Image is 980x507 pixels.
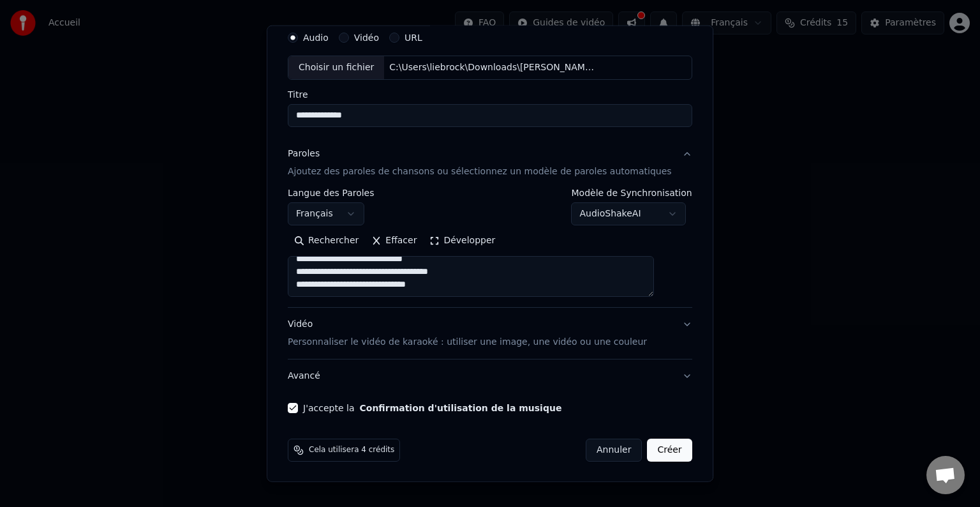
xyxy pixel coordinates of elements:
[586,439,642,462] button: Annuler
[288,188,692,307] div: ParolesAjoutez des paroles de chansons ou sélectionnez un modèle de paroles automatiques
[303,33,329,42] label: Audio
[365,231,423,251] button: Effacer
[288,137,692,188] button: ParolesAjoutez des paroles de chansons ou sélectionnez un modèle de paroles automatiques
[424,231,502,251] button: Développer
[405,33,422,42] label: URL
[648,439,692,462] button: Créer
[288,148,320,160] div: Paroles
[288,231,365,251] button: Rechercher
[288,359,692,393] button: Avancé
[303,404,561,412] label: J'accepte la
[360,404,562,412] button: J'accepte la
[309,445,394,455] span: Cela utilisera 4 crédits
[288,56,384,79] div: Choisir un fichier
[288,90,692,99] label: Titre
[572,188,692,197] label: Modèle de Synchronisation
[288,188,375,197] label: Langue des Paroles
[288,165,672,178] p: Ajoutez des paroles de chansons ou sélectionnez un modèle de paroles automatiques
[385,61,602,74] div: C:\Users\liebrock\Downloads\[PERSON_NAME] & M - La Seine [BDFab karaoke].mp3
[288,308,692,359] button: VidéoPersonnaliser le vidéo de karaoké : utiliser une image, une vidéo ou une couleur
[288,336,647,349] p: Personnaliser le vidéo de karaoké : utiliser une image, une vidéo ou une couleur
[288,318,647,349] div: Vidéo
[354,33,379,42] label: Vidéo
